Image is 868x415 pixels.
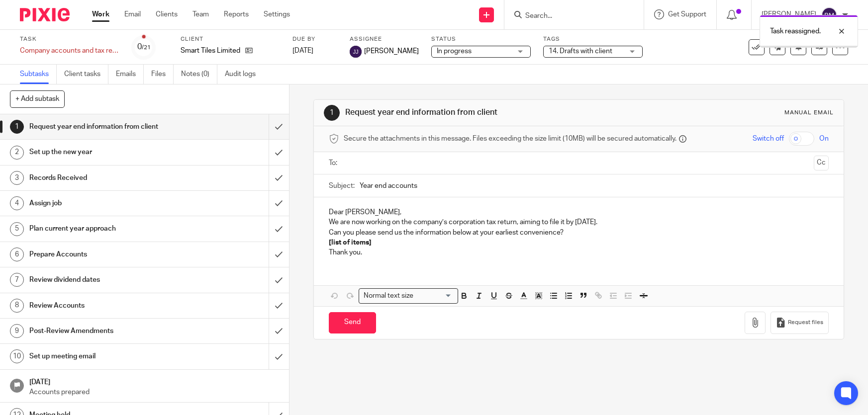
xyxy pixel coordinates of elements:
[324,105,340,121] div: 1
[770,26,821,36] p: Task reassigned.
[814,156,829,170] button: Cc
[329,217,828,227] p: We are now working on the company’s corporation tax return, aiming to file it by [DATE].
[224,9,249,19] a: Reports
[329,207,828,217] p: Dear [PERSON_NAME],
[116,65,144,84] a: Emails
[29,145,182,160] h1: Set up the new year
[345,107,600,118] h1: Request year end information from client
[10,273,24,287] div: 7
[431,35,531,43] label: Status
[821,7,837,23] img: svg%3E
[329,312,376,333] input: Send
[784,109,834,117] div: Manual email
[20,46,119,56] div: Company accounts and tax return
[329,248,828,257] p: Thank you.
[10,196,24,210] div: 4
[819,134,829,144] span: On
[549,48,612,55] span: 14. Drafts with client
[29,324,182,338] h1: Post-Review Amendments
[10,90,65,107] button: + Add subtask
[20,8,70,21] img: Pixie
[437,48,472,55] span: In progress
[181,65,217,84] a: Notes (0)
[329,158,340,168] label: To:
[225,65,263,84] a: Audit logs
[416,291,452,301] input: Search for option
[29,247,182,262] h1: Prepare Accounts
[20,65,57,84] a: Subtasks
[29,387,279,397] p: Accounts prepared
[156,9,178,19] a: Clients
[10,299,24,313] div: 8
[181,35,280,43] label: Client
[329,228,828,238] p: Can you please send us the information below at your earliest convenience?
[29,196,182,211] h1: Assign job
[292,47,313,54] span: [DATE]
[29,298,182,313] h1: Review Accounts
[344,134,676,144] span: Secure the attachments in this message. Files exceeding the size limit (10MB) will be secured aut...
[10,146,24,160] div: 2
[10,120,24,134] div: 1
[292,35,337,43] label: Due by
[10,171,24,185] div: 3
[364,46,419,56] span: [PERSON_NAME]
[264,9,290,19] a: Settings
[29,272,182,287] h1: Review dividend dates
[329,181,355,191] label: Subject:
[10,248,24,261] div: 6
[10,222,24,236] div: 5
[350,46,362,58] img: svg%3E
[124,9,141,19] a: Email
[361,291,415,301] span: Normal text size
[181,46,240,56] p: Smart Tiles Limited
[359,288,458,304] div: Search for option
[329,239,372,246] strong: [list of items]
[151,65,174,84] a: Files
[29,375,279,387] h1: [DATE]
[92,9,109,19] a: Work
[137,41,151,53] div: 0
[753,134,784,144] span: Switch off
[29,349,182,364] h1: Set up meeting email
[142,45,151,50] small: /21
[350,35,419,43] label: Assignee
[788,319,823,327] span: Request files
[29,119,182,134] h1: Request year end information from client
[193,9,209,19] a: Team
[771,312,828,334] button: Request files
[10,349,24,363] div: 10
[10,324,24,338] div: 9
[29,170,182,185] h1: Records Received
[29,221,182,236] h1: Plan current year approach
[64,65,108,84] a: Client tasks
[20,35,119,43] label: Task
